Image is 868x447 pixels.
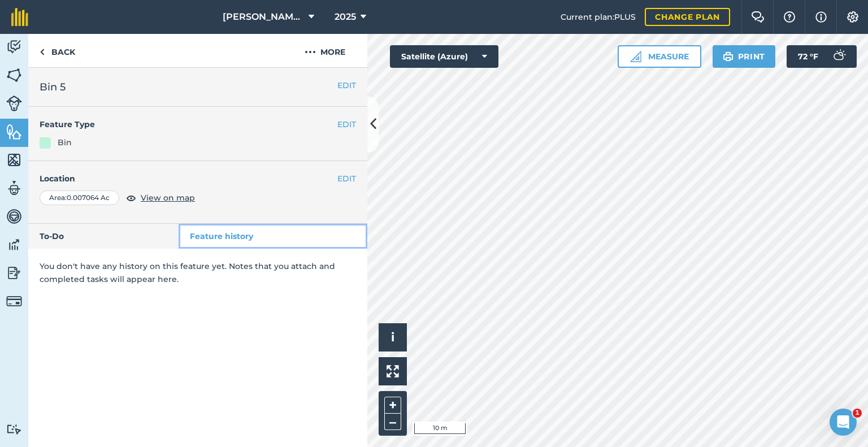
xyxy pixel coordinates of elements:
[40,79,356,95] h2: Bin 5
[830,409,857,436] iframe: Intercom live chat
[335,10,356,24] span: 2025
[6,123,22,140] img: svg+xml;base64,PHN2ZyB4bWxucz0iaHR0cDovL3d3dy53My5vcmcvMjAwMC9zdmciIHdpZHRoPSI1NiIgaGVpZ2h0PSI2MC...
[58,136,72,149] div: Bin
[391,330,394,344] span: i
[815,10,827,24] img: svg+xml;base64,PHN2ZyB4bWxucz0iaHR0cDovL3d3dy53My5vcmcvMjAwMC9zdmciIHdpZHRoPSIxNyIgaGVpZ2h0PSIxNy...
[223,10,304,24] span: [PERSON_NAME] Farm
[179,224,368,249] a: Feature history
[384,397,401,414] button: +
[28,34,86,67] a: Back
[305,45,316,59] img: svg+xml;base64,PHN2ZyB4bWxucz0iaHR0cDovL3d3dy53My5vcmcvMjAwMC9zdmciIHdpZHRoPSIyMCIgaGVpZ2h0PSIyNC...
[40,118,337,131] h4: Feature Type
[384,414,401,430] button: –
[846,11,860,23] img: A cog icon
[40,45,45,59] img: svg+xml;base64,PHN2ZyB4bWxucz0iaHR0cDovL3d3dy53My5vcmcvMjAwMC9zdmciIHdpZHRoPSI5IiBoZWlnaHQ9IjI0Ii...
[6,236,22,253] img: svg+xml;base64,PD94bWwgdmVyc2lvbj0iMS4wIiBlbmNvZGluZz0idXRmLTgiPz4KPCEtLSBHZW5lcmF0b3I6IEFkb2JlIE...
[6,264,22,281] img: svg+xml;base64,PD94bWwgdmVyc2lvbj0iMS4wIiBlbmNvZGluZz0idXRmLTgiPz4KPCEtLSBHZW5lcmF0b3I6IEFkb2JlIE...
[6,151,22,168] img: svg+xml;base64,PHN2ZyB4bWxucz0iaHR0cDovL3d3dy53My5vcmcvMjAwMC9zdmciIHdpZHRoPSI1NiIgaGVpZ2h0PSI2MC...
[6,96,22,111] img: svg+xml;base64,PD94bWwgdmVyc2lvbj0iMS4wIiBlbmNvZGluZz0idXRmLTgiPz4KPCEtLSBHZW5lcmF0b3I6IEFkb2JlIE...
[645,8,730,26] a: Change plan
[283,34,367,67] button: More
[723,50,734,63] img: svg+xml;base64,PHN2ZyB4bWxucz0iaHR0cDovL3d3dy53My5vcmcvMjAwMC9zdmciIHdpZHRoPSIxOSIgaGVpZ2h0PSIyNC...
[379,323,407,351] button: i
[561,11,636,23] span: Current plan : PLUS
[390,45,498,68] button: Satellite (Azure)
[11,8,28,26] img: fieldmargin Logo
[6,180,22,197] img: svg+xml;base64,PD94bWwgdmVyc2lvbj0iMS4wIiBlbmNvZGluZz0idXRmLTgiPz4KPCEtLSBHZW5lcmF0b3I6IEFkb2JlIE...
[630,51,641,62] img: Ruler icon
[337,172,356,185] button: EDIT
[6,67,22,84] img: svg+xml;base64,PHN2ZyB4bWxucz0iaHR0cDovL3d3dy53My5vcmcvMjAwMC9zdmciIHdpZHRoPSI1NiIgaGVpZ2h0PSI2MC...
[6,38,22,55] img: svg+xml;base64,PD94bWwgdmVyc2lvbj0iMS4wIiBlbmNvZGluZz0idXRmLTgiPz4KPCEtLSBHZW5lcmF0b3I6IEFkb2JlIE...
[618,45,701,68] button: Measure
[40,190,119,205] div: Area : 0.007064 Ac
[28,224,179,249] a: To-Do
[853,409,862,418] span: 1
[713,45,776,68] button: Print
[141,192,195,204] span: View on map
[337,79,356,92] button: EDIT
[40,172,356,185] h4: Location
[6,208,22,225] img: svg+xml;base64,PD94bWwgdmVyc2lvbj0iMS4wIiBlbmNvZGluZz0idXRmLTgiPz4KPCEtLSBHZW5lcmF0b3I6IEFkb2JlIE...
[751,11,765,23] img: Two speech bubbles overlapping with the left bubble in the forefront
[783,11,796,23] img: A question mark icon
[798,45,818,68] span: 72 ° F
[337,118,356,131] button: EDIT
[387,365,399,377] img: Four arrows, one pointing top left, one top right, one bottom right and the last bottom left
[28,260,367,285] p: You don't have any history on this feature yet. Notes that you attach and completed tasks will ap...
[827,45,850,68] img: svg+xml;base64,PD94bWwgdmVyc2lvbj0iMS4wIiBlbmNvZGluZz0idXRmLTgiPz4KPCEtLSBHZW5lcmF0b3I6IEFkb2JlIE...
[787,45,857,68] button: 72 °F
[6,424,22,435] img: svg+xml;base64,PD94bWwgdmVyc2lvbj0iMS4wIiBlbmNvZGluZz0idXRmLTgiPz4KPCEtLSBHZW5lcmF0b3I6IEFkb2JlIE...
[6,293,22,309] img: svg+xml;base64,PD94bWwgdmVyc2lvbj0iMS4wIiBlbmNvZGluZz0idXRmLTgiPz4KPCEtLSBHZW5lcmF0b3I6IEFkb2JlIE...
[126,191,195,205] button: View on map
[126,191,136,205] img: svg+xml;base64,PHN2ZyB4bWxucz0iaHR0cDovL3d3dy53My5vcmcvMjAwMC9zdmciIHdpZHRoPSIxOCIgaGVpZ2h0PSIyNC...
